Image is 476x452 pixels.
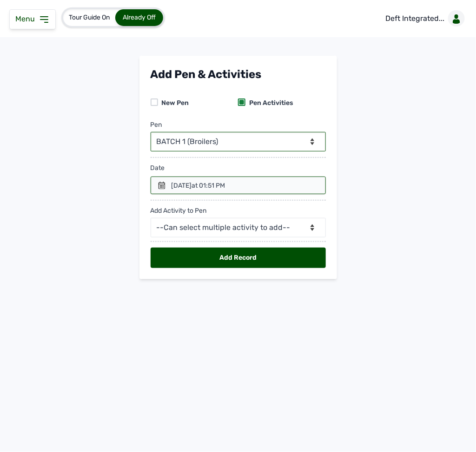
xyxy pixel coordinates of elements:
[123,13,156,21] span: Already Off
[378,6,469,32] a: Deft Integrated...
[15,14,39,23] span: Menu
[151,248,326,268] div: Add Record
[245,98,293,108] div: Pen Activities
[192,182,225,190] span: at 01:51 PM
[151,120,162,130] div: Pen
[15,14,50,23] a: Menu
[151,67,326,82] div: Add Pen & Activities
[69,13,110,21] span: Tour Guide On
[385,13,444,24] p: Deft Integrated...
[151,158,326,177] div: Date
[172,181,225,190] div: [DATE]
[151,201,207,216] div: Add Activity to Pen
[158,98,189,108] div: New Pen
